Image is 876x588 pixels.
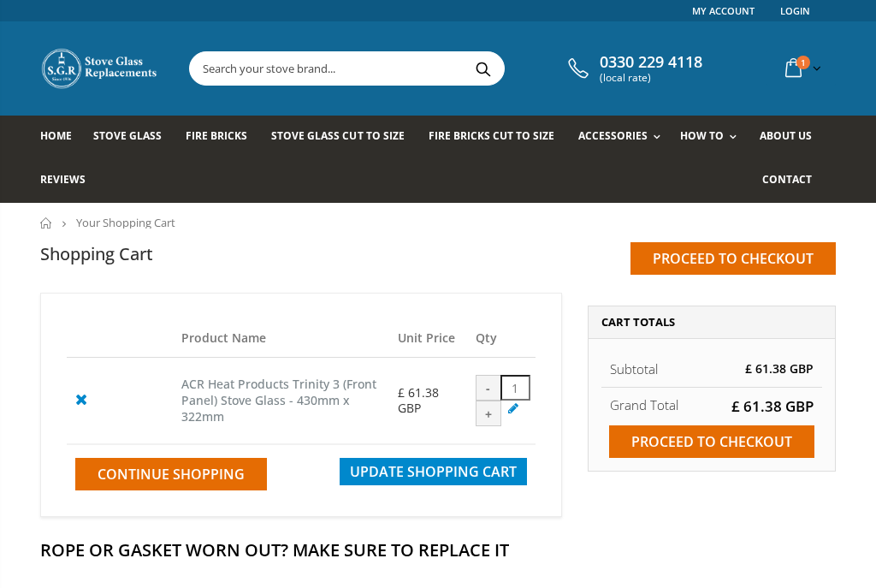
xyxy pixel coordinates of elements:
[601,314,675,330] span: Cart Totals
[40,172,86,187] span: Reviews
[190,52,661,85] input: Search your stove brand...
[467,319,536,358] th: Qty
[610,396,678,413] strong: Grand Total
[398,384,439,416] span: £ 61.38 GBP
[40,242,153,265] h1: Shopping Cart
[778,51,825,85] a: 1
[340,458,527,485] button: Update Shopping Cart
[40,159,98,203] a: Reviews
[181,376,376,425] a: ACR Heat Products Trinity 3 (Front Panel) Stove Glass - 430mm x 322mm
[578,128,648,143] span: Accessories
[760,116,825,159] a: About us
[271,116,417,159] a: Stove Glass Cut To Size
[731,396,814,416] span: £ 61.38 GBP
[40,538,836,561] h2: Rope Or Gasket Worn Out? Make Sure To Replace It
[93,128,162,143] span: Stove Glass
[40,217,53,229] a: Home
[760,128,812,143] span: About us
[186,116,260,159] a: Fire Bricks
[93,116,175,159] a: Stove Glass
[762,172,812,187] span: Contact
[796,56,810,69] span: 1
[680,128,724,143] span: How To
[680,116,745,159] a: How To
[40,47,160,90] img: Stove Glass Replacement
[630,242,836,275] input: Proceed to checkout
[173,319,389,358] th: Product Name
[98,465,245,484] span: Continue Shopping
[389,319,467,358] th: Unit Price
[40,128,72,143] span: Home
[745,360,814,377] span: £ 61.38 GBP
[40,116,85,159] a: Home
[76,215,175,230] span: Your Shopping Cart
[429,128,554,143] span: Fire Bricks Cut To Size
[429,116,567,159] a: Fire Bricks Cut To Size
[476,401,501,426] div: +
[75,458,267,490] a: Continue Shopping
[762,159,825,203] a: Contact
[271,128,404,143] span: Stove Glass Cut To Size
[610,360,658,377] span: Subtotal
[186,128,247,143] span: Fire Bricks
[609,425,814,458] input: Proceed to checkout
[350,462,517,481] span: Update Shopping Cart
[476,375,501,401] div: -
[578,116,669,159] a: Accessories
[464,52,502,85] button: Search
